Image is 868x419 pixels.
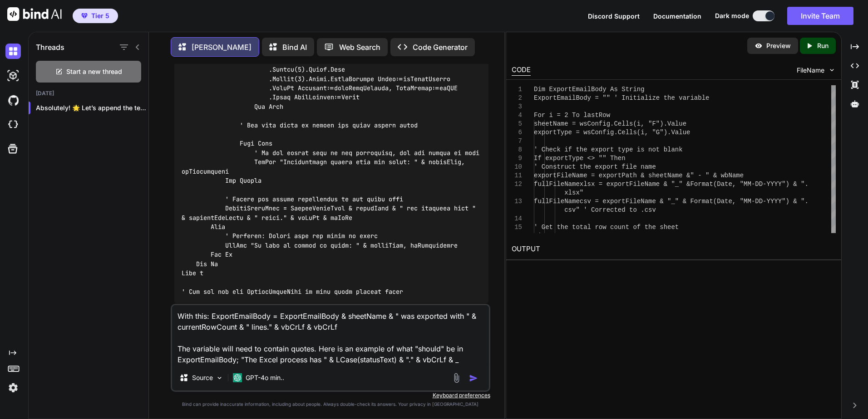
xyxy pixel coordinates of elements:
[81,13,88,19] img: premium
[534,94,709,102] span: ExportEmailBody = "" ' Initialize the variable
[797,66,824,75] span: FileName
[534,129,690,136] span: exportType = wsConfig.Cells(i, "G").Value
[564,189,583,196] span: xlsx"
[36,42,64,53] h1: Threads
[690,180,808,188] span: Format(Date, "MM-DD-YYYY") & ".
[766,41,791,50] p: Preview
[534,86,645,93] span: Dim ExportEmailBody As String
[73,9,118,23] button: premiumTier 5
[36,103,148,112] p: Absolutely! 🌟 Let’s append the text to ...
[512,171,522,180] div: 11
[282,42,307,53] p: Bind AI
[588,12,640,20] span: Discord Support
[5,117,21,132] img: cloudideIcon
[690,172,744,179] span: " - " & wbName
[588,11,640,21] button: Discord Support
[512,223,522,232] div: 15
[512,232,522,240] div: 16
[512,137,522,146] div: 7
[534,180,690,188] span: fullFileNamexlsx = exportFileName & "_" &
[5,380,21,395] img: settings
[192,373,213,382] p: Source
[512,214,522,223] div: 14
[506,239,841,260] h2: OUTPUT
[512,65,531,76] div: CODE
[534,224,679,231] span: ' Get the total row count of the sheet
[172,305,489,365] textarea: With this: ExportEmailBody = ExportEmailBody & sheetName & " was exported with " & currentRowCoun...
[233,373,242,382] img: GPT-4o mini
[512,102,522,111] div: 3
[246,373,284,382] p: GPT-4o min..
[534,163,656,171] span: ' Construct the export file name
[91,11,109,20] span: Tier 5
[828,66,836,74] img: chevron down
[512,180,522,189] div: 12
[512,120,522,128] div: 5
[694,198,809,205] span: ormat(Date, "MM-DD-YYYY") & ".
[534,146,683,153] span: ' Check if the export type is not blank
[5,44,21,59] img: darkChat
[413,42,468,53] p: Code Generator
[715,11,749,20] span: Dark mode
[534,112,610,119] span: For i = 2 To lastRow
[534,120,686,127] span: sheetName = wsConfig.Cells(i, "F").Value
[5,93,21,108] img: githubDark
[534,155,626,162] span: If exportType <> "" Then
[564,206,656,214] span: csv" ' Corrected to .csv
[29,90,148,97] h2: [DATE]
[7,7,62,21] img: Bind AI
[534,198,694,205] span: fullFileNamecsv = exportFileName & "_" & F
[66,67,122,76] span: Start a new thread
[512,94,522,102] div: 2
[5,68,21,83] img: darkAi-studio
[534,172,690,179] span: exportFileName = exportPath & sheetName &
[512,85,522,94] div: 1
[534,232,637,239] span: Dim currentRowCount As Long
[469,374,478,383] img: icon
[171,401,490,408] p: Bind can provide inaccurate information, including about people. Always double-check its answers....
[653,11,701,21] button: Documentation
[512,197,522,206] div: 13
[512,163,522,171] div: 10
[171,392,490,399] p: Keyboard preferences
[512,154,522,163] div: 9
[755,42,763,50] img: preview
[512,146,522,154] div: 8
[451,373,462,383] img: attachment
[512,128,522,137] div: 6
[817,41,829,50] p: Run
[787,7,853,25] button: Invite Team
[339,42,380,53] p: Web Search
[216,374,223,382] img: Pick Models
[653,12,701,20] span: Documentation
[512,111,522,120] div: 4
[192,42,252,53] p: [PERSON_NAME]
